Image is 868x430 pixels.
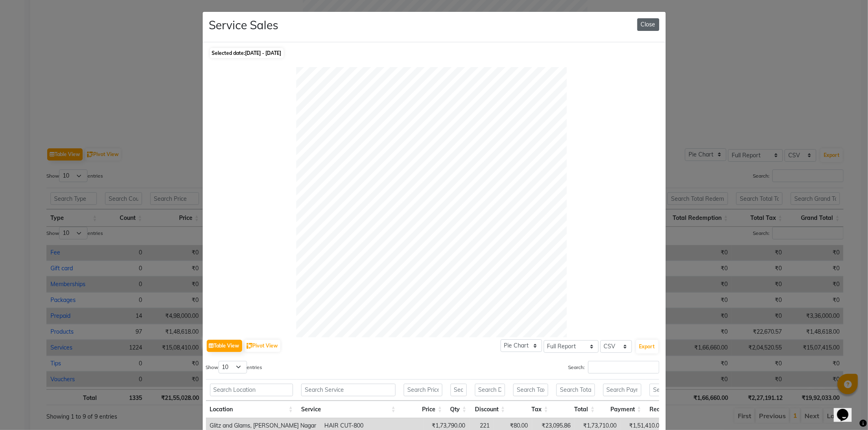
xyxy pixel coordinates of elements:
input: Search Qty [450,384,467,396]
input: Search Total [556,384,595,396]
th: Total: activate to sort column ascending [552,401,599,418]
select: Showentries [219,361,247,374]
input: Search Price [404,384,442,396]
input: Search Tax [513,384,548,396]
input: Search Discount [475,384,505,396]
th: Redemption: activate to sort column ascending [645,401,693,418]
button: Export [636,340,658,354]
th: Service: activate to sort column ascending [297,401,400,418]
th: Discount: activate to sort column ascending [471,401,509,418]
input: Search Payment [603,384,641,396]
input: Search: [588,361,659,374]
th: Tax: activate to sort column ascending [509,401,552,418]
span: Selected date: [210,48,284,58]
input: Search Service [301,384,396,396]
input: Search Redemption [649,384,689,396]
th: Location: activate to sort column ascending [206,401,297,418]
label: Search: [568,361,659,374]
button: Close [637,18,659,31]
img: pivot.png [247,343,253,349]
input: Search Location [210,384,293,396]
th: Qty: activate to sort column ascending [446,401,471,418]
h3: Service Sales [209,18,279,32]
th: Price: activate to sort column ascending [400,401,446,418]
th: Payment: activate to sort column ascending [599,401,645,418]
button: Table View [207,340,242,352]
iframe: chat widget [834,397,860,422]
button: Pivot View [245,340,280,352]
label: Show entries [206,361,262,374]
span: [DATE] - [DATE] [245,50,282,56]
